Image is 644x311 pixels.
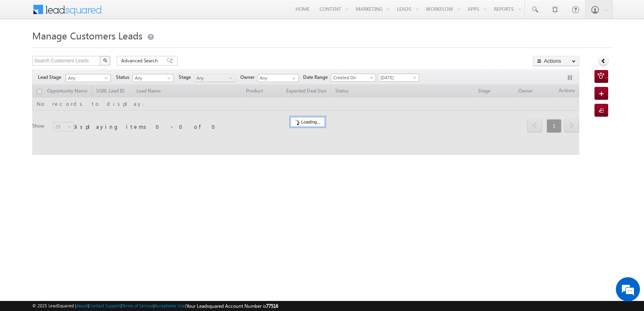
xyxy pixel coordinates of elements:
[186,303,278,309] span: Your Leadsquared Account Number is
[76,303,88,308] a: About
[303,74,331,81] span: Date Range
[258,74,299,82] input: Type to Search
[378,74,417,81] span: [DATE]
[533,56,579,66] button: Actions
[288,74,298,82] a: Show All Items
[32,302,278,310] span: © 2025 LeadSquared | | | | |
[103,58,107,62] img: Search
[155,303,185,308] a: Acceptable Use
[179,74,194,81] span: Stage
[66,74,111,82] a: Any
[121,57,160,64] span: Advanced Search
[266,303,278,309] span: 77516
[331,74,376,82] a: Created On
[291,117,325,127] div: Loading...
[32,29,142,42] span: Manage Customers Leads
[240,74,258,81] span: Owner
[132,74,173,82] a: Any
[38,74,64,81] span: Lead Stage
[194,74,233,82] span: Any
[331,74,373,81] span: Created On
[378,74,419,82] a: [DATE]
[133,74,171,82] span: Any
[194,74,235,82] a: Any
[89,303,121,308] a: Contact Support
[66,74,108,82] span: Any
[116,74,132,81] span: Status
[122,303,153,308] a: Terms of Service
